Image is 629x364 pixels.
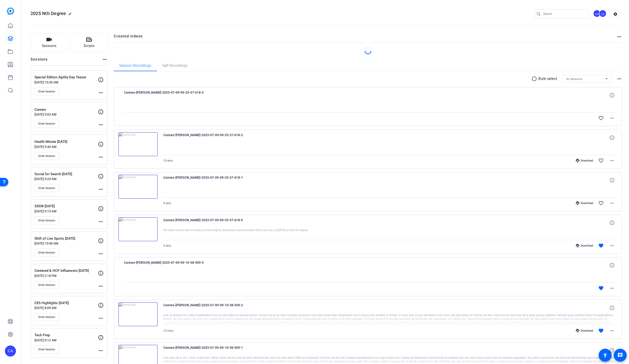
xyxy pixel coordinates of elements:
[566,77,583,81] span: All Sessions
[617,34,622,40] mat-icon: more_horiz
[163,202,171,205] span: 9 secs
[34,209,98,213] p: [DATE] 9:15 AM
[34,113,98,116] p: [DATE] 9:03 AM
[593,10,601,17] div: CA
[598,200,604,206] mat-icon: favorite_border
[38,90,55,93] span: Enter Session
[598,158,604,163] mat-icon: favorite_border
[598,115,604,121] mat-icon: favorite_border
[34,281,59,289] button: Enter Session
[71,34,108,52] button: Scripts
[34,152,59,160] button: Enter Session
[31,57,48,65] h2: Sessions
[34,75,98,80] p: Special Edition Agility Day Teaser
[609,243,615,248] mat-icon: more_horiz
[34,313,59,321] button: Enter Session
[34,242,98,245] p: [DATE] 10:40 AM
[539,76,558,82] p: Bulk select
[118,132,158,156] img: thumb-nail
[163,345,249,356] span: Cannes-[PERSON_NAME]-2025-07-09-09-10-58-509-1
[598,285,604,291] mat-icon: favorite
[98,219,104,224] mat-icon: more_horiz
[118,175,158,199] img: thumb-nail
[38,348,55,351] span: Enter Session
[34,274,98,278] p: [DATE] 2:18 PM
[163,302,249,313] span: Cannes-[PERSON_NAME]-2025-07-09-09-10-58-509-2
[593,10,601,18] ngx-avatar: Carson Allwes
[34,171,98,177] p: Social for Search [DATE]
[38,283,55,287] span: Enter Session
[98,251,104,257] mat-icon: more_horiz
[34,217,59,224] button: Enter Session
[31,34,68,52] button: Sessions
[38,315,55,319] span: Enter Session
[83,43,95,49] span: Scripts
[163,175,249,186] span: Cannes-[PERSON_NAME]-2025-07-09-09-25-37-618-1
[163,217,249,228] span: Cannes-[PERSON_NAME]-2025-07-09-09-25-37-618-0
[98,187,104,192] mat-icon: more_horiz
[34,346,59,353] button: Enter Session
[98,283,104,289] mat-icon: more_horiz
[602,352,608,358] mat-icon: accessibility
[598,328,604,333] mat-icon: favorite
[574,201,595,205] div: Download
[163,132,249,143] span: Cannes-[PERSON_NAME]-2025-07-09-09-25-37-618-2
[163,64,188,67] span: Self Recordings
[34,80,98,84] p: [DATE] 10:30 AM
[609,158,615,163] mat-icon: more_horiz
[543,11,585,17] input: Search
[34,177,98,181] p: [DATE] 9:24 AM
[68,12,74,18] mat-icon: edit
[34,139,98,144] p: Health Minute [DATE]
[42,43,56,49] span: Sessions
[98,90,104,95] mat-icon: more_horiz
[98,154,104,160] mat-icon: more_horiz
[34,300,98,306] p: CES Highlights [DATE]
[98,122,104,128] mat-icon: more_horiz
[617,352,623,358] mat-icon: message
[34,120,59,128] button: Enter Session
[599,10,607,18] ngx-avatar: Liliana Bauman
[34,107,98,112] p: Cannes
[34,306,98,310] p: [DATE] 8:09 AM
[38,251,55,254] span: Enter Session
[34,184,59,192] button: Enter Session
[34,338,98,342] p: [DATE] 9:12 AM
[120,64,151,67] span: Session Recordings
[609,328,615,333] mat-icon: more_horiz
[611,11,620,18] mat-icon: settings
[574,329,595,333] div: Download
[38,122,55,125] span: Enter Session
[124,260,210,271] span: Cannes-[PERSON_NAME]-2025-07-09-09-10-58-509-3
[599,10,607,17] div: LB
[34,268,98,273] p: Centered & HCP Influencers [DATE]
[609,200,615,206] mat-icon: more_horiz
[163,329,174,332] span: 12 mins
[38,154,55,158] span: Enter Session
[118,302,158,326] img: thumb-nail
[38,186,55,190] span: Enter Session
[38,219,55,222] span: Enter Session
[574,159,595,162] div: Download
[34,333,98,338] p: Tech Prep
[34,204,98,209] p: SXSW [DATE]
[102,57,107,62] mat-icon: more_horiz
[124,90,210,101] span: Cannes-[PERSON_NAME]-2025-07-09-09-25-37-618-3
[114,34,617,43] h2: Created videos
[609,285,615,291] mat-icon: more_horiz
[5,346,16,357] div: CA
[617,76,622,82] mat-icon: more_horiz
[7,7,14,15] img: blue-gradient.svg
[163,244,171,247] span: 9 secs
[98,315,104,321] mat-icon: more_horiz
[31,11,66,16] span: 2025 Nth Degree
[34,88,59,95] button: Enter Session
[163,159,173,162] span: 10 secs
[34,145,98,149] p: [DATE] 9:46 AM
[574,244,595,248] div: Download
[609,115,615,121] mat-icon: more_horiz
[532,76,539,82] mat-icon: radio_button_unchecked
[118,217,158,241] img: thumb-nail
[598,243,604,248] mat-icon: favorite
[34,249,59,257] button: Enter Session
